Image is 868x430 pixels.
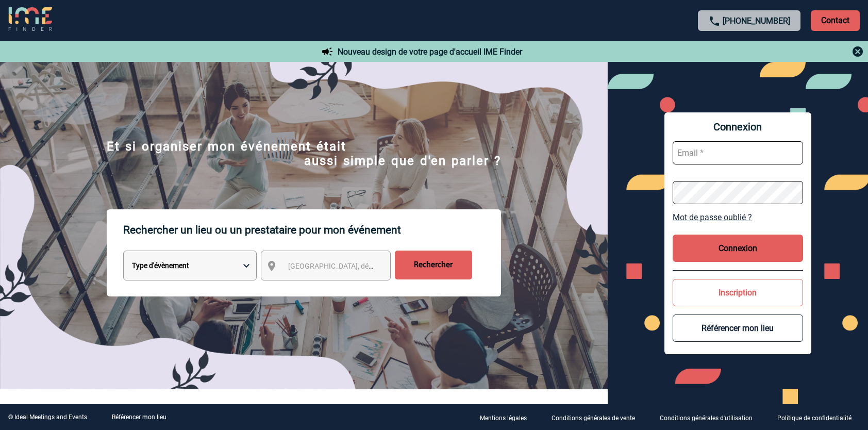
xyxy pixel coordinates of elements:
p: Contact [811,10,860,31]
button: Inscription [673,279,803,306]
p: Rechercher un lieu ou un prestataire pour mon événement [123,209,501,251]
a: Politique de confidentialité [769,412,868,422]
a: [PHONE_NUMBER] [723,16,790,26]
button: Référencer mon lieu [673,315,803,342]
span: [GEOGRAPHIC_DATA], département, région... [288,262,431,270]
a: Référencer mon lieu [112,414,166,421]
span: Connexion [673,121,803,133]
input: Email * [673,141,803,164]
p: Mentions légales [480,415,527,422]
img: call-24-px.png [708,15,721,27]
div: © Ideal Meetings and Events [8,414,87,421]
a: Conditions générales d'utilisation [652,412,769,422]
a: Conditions générales de vente [543,412,652,422]
p: Conditions générales de vente [552,415,635,422]
button: Connexion [673,235,803,262]
a: Mot de passe oublié ? [673,212,803,222]
p: Conditions générales d'utilisation [660,415,753,422]
a: Mentions légales [472,412,543,422]
input: Rechercher [395,251,472,279]
p: Politique de confidentialité [777,415,852,422]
